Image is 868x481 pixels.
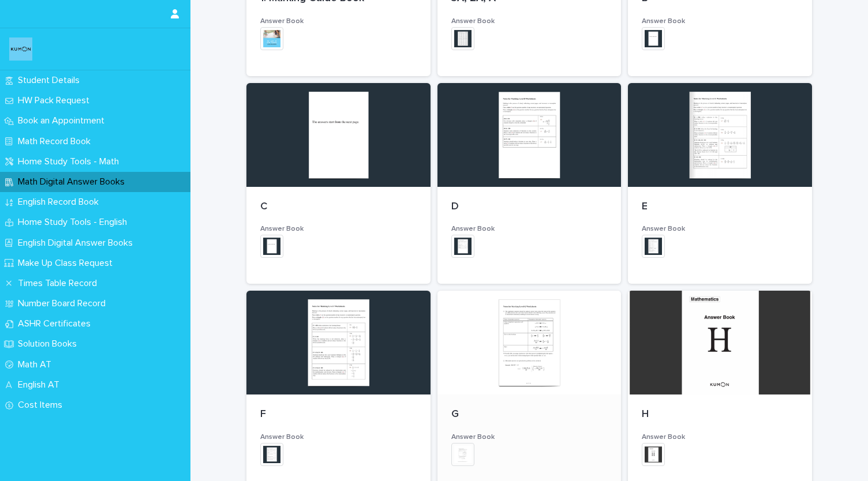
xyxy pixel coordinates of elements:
[13,217,136,228] p: Home Study Tools - English
[260,17,417,26] h3: Answer Book
[13,339,86,350] p: Solution Books
[13,136,100,147] p: Math Record Book
[13,359,61,370] p: Math AT
[13,156,128,167] p: Home Study Tools - Math
[13,258,122,269] p: Make Up Class Request
[260,201,417,213] p: C
[13,238,142,249] p: English Digital Answer Books
[9,37,32,61] img: o6XkwfS7S2qhyeB9lxyF
[451,224,608,234] h3: Answer Book
[13,75,89,86] p: Student Details
[451,17,608,26] h3: Answer Book
[437,83,622,284] a: DAnswer Book
[13,318,100,329] p: ASHR Certificates
[642,433,798,442] h3: Answer Book
[642,17,798,26] h3: Answer Book
[260,408,417,421] p: F
[260,433,417,442] h3: Answer Book
[13,379,69,390] p: English AT
[13,197,108,208] p: English Record Book
[642,201,798,213] p: E
[246,83,431,284] a: CAnswer Book
[451,408,608,421] p: G
[13,298,115,309] p: Number Board Record
[13,278,106,289] p: Times Table Record
[451,201,608,213] p: D
[642,224,798,234] h3: Answer Book
[13,400,72,411] p: Cost Items
[628,83,812,284] a: EAnswer Book
[260,224,417,234] h3: Answer Book
[13,115,114,126] p: Book an Appointment
[642,408,798,421] p: H
[451,433,608,442] h3: Answer Book
[13,176,134,187] p: Math Digital Answer Books
[13,95,99,106] p: HW Pack Request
